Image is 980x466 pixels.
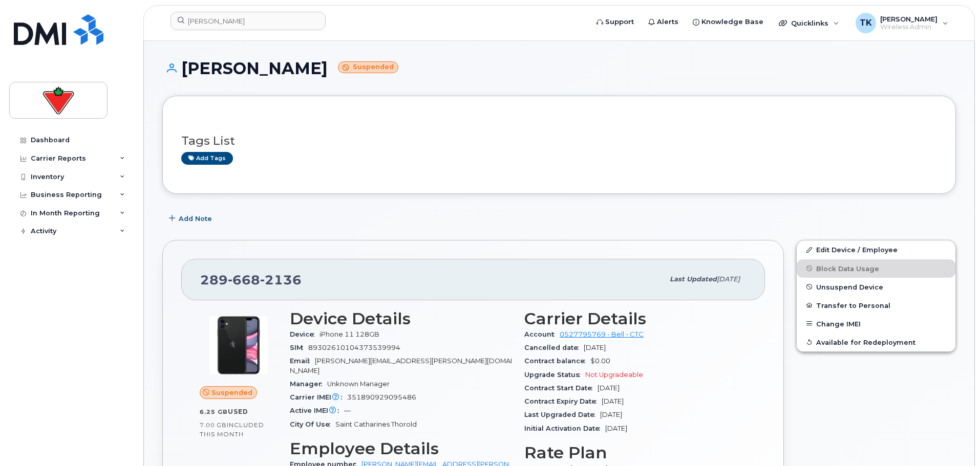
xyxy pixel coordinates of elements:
[584,344,606,351] span: [DATE]
[327,380,390,388] span: Unknown Manager
[524,344,584,351] span: Cancelled date
[524,411,600,418] span: Last Upgraded Date
[598,384,620,392] span: [DATE]
[605,425,627,432] span: [DATE]
[524,443,747,462] h3: Rate Plan
[290,309,512,328] h3: Device Details
[290,357,512,374] span: [PERSON_NAME][EMAIL_ADDRESS][PERSON_NAME][DOMAIN_NAME]
[797,315,955,333] button: Change IMEI
[590,357,610,365] span: $0.00
[200,421,264,438] span: included this month
[797,333,955,351] button: Available for Redeployment
[816,338,915,346] span: Available for Redeployment
[290,380,327,388] span: Manager
[717,275,740,283] span: [DATE]
[797,240,955,259] a: Edit Device / Employee
[211,388,252,397] span: Suspended
[179,214,212,224] span: Add Note
[319,330,379,338] span: iPhone 11 128GB
[670,275,717,283] span: Last updated
[560,330,644,338] a: 0527795769 - Bell - CTC
[335,420,417,428] span: Saint Catharines Thorold
[524,309,747,328] h3: Carrier Details
[290,420,335,428] span: City Of Use
[524,425,605,432] span: Initial Activation Date
[290,357,315,365] span: Email
[200,408,228,415] span: 6.25 GB
[290,439,512,458] h3: Employee Details
[524,330,560,338] span: Account
[162,59,956,77] h1: [PERSON_NAME]
[524,371,585,379] span: Upgrade Status
[524,357,590,365] span: Contract balance
[797,278,955,296] button: Unsuspend Device
[162,209,221,228] button: Add Note
[797,296,955,315] button: Transfer to Personal
[228,408,248,415] span: used
[290,330,319,338] span: Device
[816,283,883,291] span: Unsuspend Device
[600,411,622,418] span: [DATE]
[290,393,347,401] span: Carrier IMEI
[290,407,344,414] span: Active IMEI
[524,397,602,405] span: Contract Expiry Date
[228,272,260,287] span: 668
[347,393,416,401] span: 351890929095486
[585,371,643,379] span: Not Upgradeable
[797,259,955,278] button: Block Data Usage
[260,272,302,287] span: 2136
[344,407,351,414] span: —
[181,152,233,165] a: Add tags
[290,344,308,351] span: SIM
[602,397,624,405] span: [DATE]
[524,384,598,392] span: Contract Start Date
[200,421,227,429] span: 7.00 GB
[200,272,302,287] span: 289
[308,344,400,351] span: 89302610104373539994
[208,315,269,376] img: iPhone_11.jpg
[338,61,398,73] small: Suspended
[181,135,937,147] h3: Tags List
